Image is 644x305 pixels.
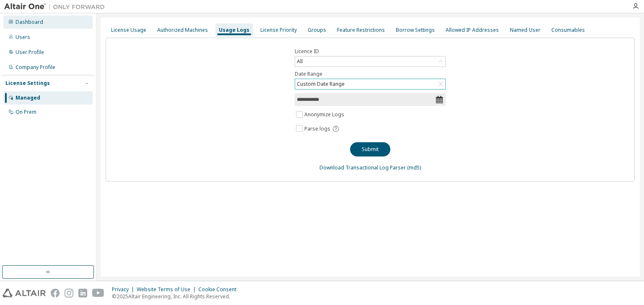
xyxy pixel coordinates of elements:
[112,293,241,300] p: © 2025 Altair Engineering, Inc. All Rights Reserved.
[16,64,55,71] div: Company Profile
[350,142,390,156] button: Submit
[219,27,249,33] div: Usage Logs
[16,34,30,41] div: Users
[157,27,208,33] div: Authorized Machines
[510,27,540,33] div: Named User
[16,109,36,115] div: On Prem
[5,80,50,87] div: License Settings
[111,27,146,33] div: License Usage
[198,286,241,293] div: Cookie Consent
[78,289,87,297] img: linkedin.svg
[65,289,73,297] img: instagram.svg
[308,27,326,33] div: Groups
[16,95,40,101] div: Managed
[319,164,406,171] a: Download Transactional Log Parser
[296,57,304,66] div: All
[16,19,43,26] div: Dashboard
[295,56,445,67] div: All
[260,27,297,33] div: License Priority
[4,3,109,11] img: Altair One
[295,48,446,55] label: Licence ID
[3,289,46,297] img: altair_logo.svg
[295,71,446,77] label: Date Range
[396,27,435,33] div: Borrow Settings
[446,27,499,33] div: Allowed IP Addresses
[304,126,330,132] span: Parse logs
[295,79,445,89] div: Custom Date Range
[337,27,385,33] div: Feature Restrictions
[51,289,60,297] img: facebook.svg
[137,286,198,293] div: Website Terms of Use
[551,27,585,33] div: Consumables
[112,286,137,293] div: Privacy
[407,164,421,171] a: (md5)
[304,110,346,120] label: Anonymize Logs
[296,79,346,89] div: Custom Date Range
[92,289,104,297] img: youtube.svg
[16,49,44,56] div: User Profile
